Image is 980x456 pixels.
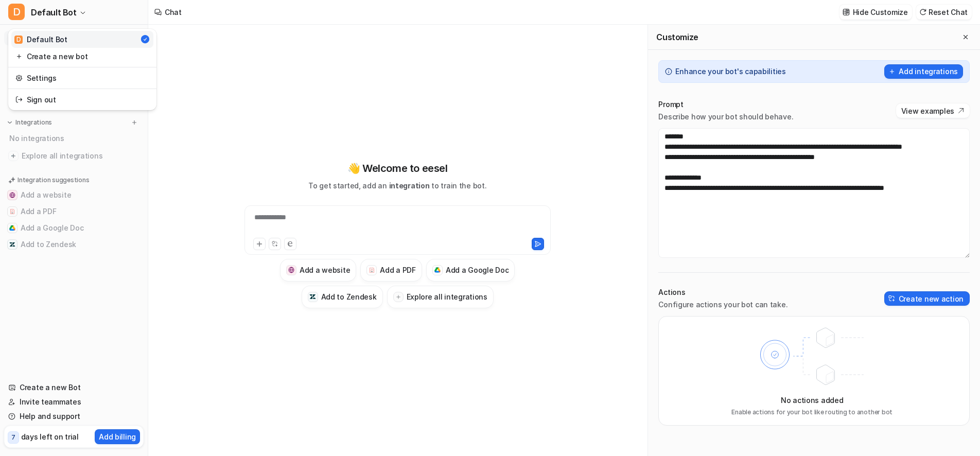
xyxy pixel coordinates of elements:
span: Default Bot [31,5,77,20]
a: Settings [11,69,153,86]
a: Sign out [11,91,153,108]
span: D [14,36,23,44]
a: Create a new bot [11,48,153,65]
div: Default Bot [14,34,67,45]
img: reset [15,73,23,83]
img: reset [15,94,23,105]
img: reset [15,51,23,62]
div: DDefault Bot [8,29,156,110]
span: D [8,4,25,20]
